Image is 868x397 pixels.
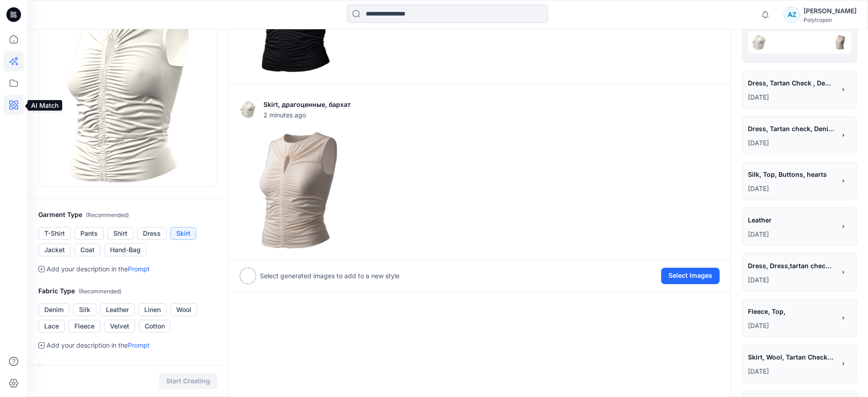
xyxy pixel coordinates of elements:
[38,303,69,316] button: Denim
[138,303,167,316] button: Linen
[748,138,836,148] p: September 10, 2025
[748,350,835,364] span: Skirt, Wool, Tartan Check Motif
[128,341,150,349] a: Prompt
[128,265,150,273] a: Prompt
[804,5,857,16] div: [PERSON_NAME]
[240,101,256,118] img: eyJhbGciOiJIUzI1NiIsImtpZCI6IjAiLCJ0eXAiOiJKV1QifQ.eyJkYXRhIjp7InR5cGUiOiJzdG9yYWdlIiwicGF0aCI6In...
[748,305,835,318] span: Fleece, Top,
[748,259,835,272] span: Dress, Dress,tartan check, denim detail, lace detail
[752,35,766,50] img: eyJhbGciOiJIUzI1NiIsImtpZCI6IjAiLCJ0eXAiOiJKV1QifQ.eyJkYXRhIjp7InR5cGUiOiJzdG9yYWdlIiwicGF0aCI6In...
[86,212,129,218] span: ( Recommended )
[38,286,217,297] h2: Fabric Type
[38,243,71,256] button: Jacket
[748,320,836,331] p: September 05, 2025
[833,35,847,50] img: 0.png
[748,92,836,103] p: September 11, 2025
[804,16,857,23] div: Polytropon
[74,227,104,240] button: Pants
[784,6,800,23] div: AZ
[38,362,217,373] h2: Prompt
[748,183,836,194] p: September 10, 2025
[748,213,835,227] span: Leather
[748,122,835,135] span: Dress, Tartan check, Denim, lace detail
[38,227,71,240] button: T-Shirt
[104,320,135,333] button: Velvet
[748,275,836,286] p: September 05, 2025
[748,76,835,90] span: Dress, Tartan Check , Denim , Lace Detail
[263,110,351,120] span: 2 minutes ago
[79,288,121,295] span: ( Recommended )
[170,227,196,240] button: Skirt
[38,209,217,221] h2: Garment Type
[661,268,720,284] button: Select Images
[139,320,171,333] button: Cotton
[47,264,150,275] p: Add your description in the
[263,99,351,110] p: Skirt, драгоценные, бархат
[107,227,133,240] button: Shirt
[104,243,147,256] button: Hand-Bag
[137,227,167,240] button: Dress
[240,132,357,249] img: 0.png
[47,340,150,351] p: Add your description in the
[74,243,100,256] button: Coat
[100,303,135,316] button: Leather
[748,229,836,240] p: September 05, 2025
[38,320,65,333] button: Lace
[260,270,400,281] p: Select generated images to add to a new style
[68,320,100,333] button: Fleece
[748,168,835,181] span: Silk, Top, Buttons, hearts
[73,303,96,316] button: Silk
[170,303,197,316] button: Wool
[748,366,836,377] p: September 05, 2025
